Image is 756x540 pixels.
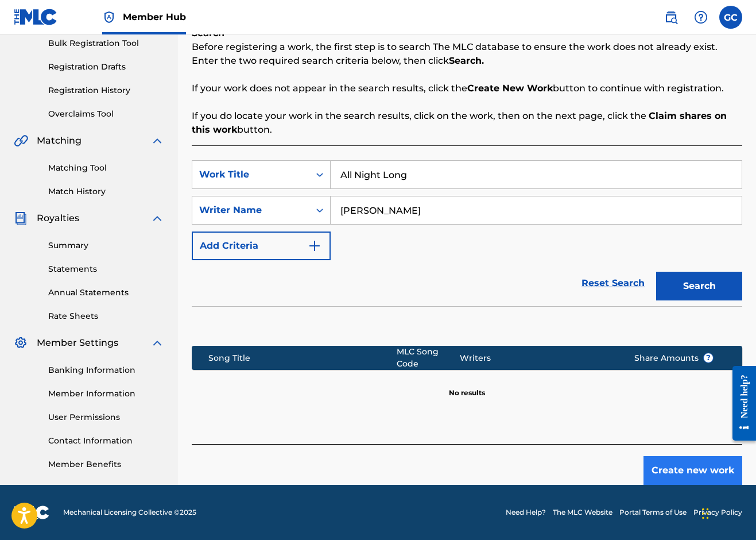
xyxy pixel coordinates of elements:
strong: Search. [449,55,484,66]
img: expand [150,336,164,350]
a: Bulk Registration Tool [48,37,164,49]
img: Member Settings [14,336,28,350]
p: Before registering a work, the first step is to search The MLC database to ensure the work does n... [192,40,742,54]
a: Banking Information [48,364,164,376]
a: Public Search [660,6,683,29]
a: Match History [48,186,164,198]
a: Statements [48,263,164,275]
button: Add Criteria [192,232,331,260]
span: Member Settings [37,336,118,350]
img: Top Rightsholder [102,10,116,24]
span: Share Amounts [634,352,714,364]
img: expand [150,211,164,225]
a: Contact Information [48,435,164,447]
img: help [694,10,708,24]
button: Create new work [643,456,742,485]
div: User Menu [719,6,742,29]
div: Drag [702,496,709,531]
strong: Create New Work [467,83,553,94]
iframe: Resource Center [724,356,756,451]
a: Summary [48,240,164,252]
a: Annual Statements [48,287,164,299]
div: MLC Song Code [397,346,459,370]
span: Matching [37,134,82,148]
a: User Permissions [48,411,164,423]
img: search [664,10,678,24]
a: Registration History [48,84,164,97]
p: No results [449,374,485,398]
a: Matching Tool [48,162,164,174]
span: Mechanical Licensing Collective © 2025 [63,507,196,518]
a: Portal Terms of Use [619,507,687,518]
p: If you do locate your work in the search results, click on the work, then on the next page, click... [192,109,742,137]
a: Reset Search [576,271,650,296]
a: Member Benefits [48,458,164,470]
a: Rate Sheets [48,310,164,322]
span: ? [704,353,713,362]
div: Writers [460,352,617,364]
span: Royalties [37,211,79,225]
img: expand [150,134,164,148]
img: MLC Logo [14,9,58,25]
div: Song Title [208,352,397,364]
p: If your work does not appear in the search results, click the button to continue with registration. [192,82,742,95]
p: Enter the two required search criteria below, then click [192,54,742,68]
a: Overclaims Tool [48,108,164,120]
a: Privacy Policy [693,507,742,518]
a: Need Help? [506,507,546,518]
div: Writer Name [199,203,303,217]
img: logo [14,506,49,519]
iframe: Chat Widget [699,485,756,540]
div: Work Title [199,168,303,182]
form: Search Form [192,160,742,306]
a: Registration Drafts [48,61,164,73]
a: Member Information [48,388,164,400]
div: Help [689,6,712,29]
a: The MLC Website [553,507,612,518]
img: Matching [14,134,28,148]
img: Royalties [14,211,28,225]
button: Search [656,272,742,300]
img: 9d2ae6d4665cec9f34b9.svg [308,239,321,253]
span: Member Hub [123,10,186,24]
